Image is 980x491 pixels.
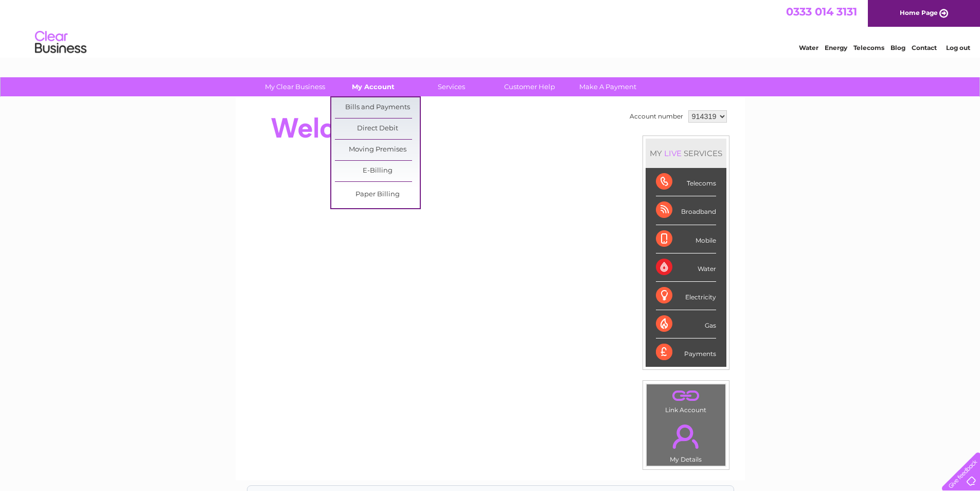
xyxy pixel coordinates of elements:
[656,338,716,366] div: Payments
[649,418,723,454] a: .
[646,139,726,168] div: MY SERVICES
[799,44,818,52] a: Water
[825,44,847,52] a: Energy
[253,77,337,96] a: My Clear Business
[656,282,716,310] div: Electricity
[646,416,726,466] td: My Details
[662,148,684,158] div: LIVE
[565,77,650,96] a: Make A Payment
[912,44,937,52] a: Contact
[331,77,416,96] a: My Account
[656,225,716,253] div: Mobile
[335,118,420,139] a: Direct Debit
[34,27,87,58] img: logo.png
[649,387,723,405] a: .
[656,168,716,196] div: Telecoms
[335,161,420,181] a: E-Billing
[335,184,420,205] a: Paper Billing
[487,77,572,96] a: Customer Help
[409,77,494,96] a: Services
[627,108,686,125] td: Account number
[335,97,420,118] a: Bills and Payments
[247,6,734,50] div: Clear Business is a trading name of Verastar Limited (registered in [GEOGRAPHIC_DATA] No. 3667643...
[786,5,857,18] a: 0333 014 3131
[890,44,905,52] a: Blog
[656,310,716,338] div: Gas
[853,44,884,52] a: Telecoms
[656,253,716,282] div: Water
[646,384,726,416] td: Link Account
[656,196,716,225] div: Broadband
[946,44,970,52] a: Log out
[335,140,420,160] a: Moving Premises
